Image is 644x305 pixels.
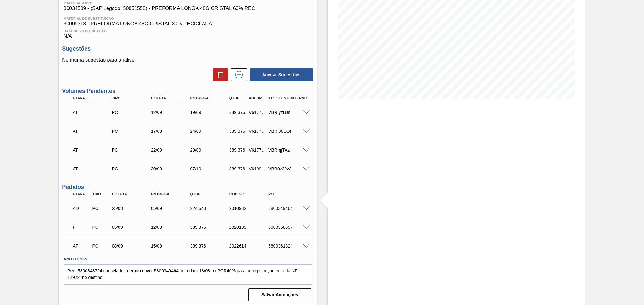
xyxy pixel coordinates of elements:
[228,206,272,211] div: 2010982
[110,243,154,249] div: 08/09/2025
[267,225,311,230] div: 5800358657
[64,17,312,20] span: Material de Substituição
[267,129,311,134] div: VBRI96SOt
[149,243,193,249] div: 15/09/2025
[250,68,313,81] button: Aceitar Sugestões
[62,57,313,63] p: Nenhuma sugestão para análise
[71,192,92,196] div: Etapa
[110,225,154,230] div: 05/09/2025
[188,206,232,211] div: 224,640
[188,192,232,196] div: Qtde
[188,166,232,171] div: 07/10/2025
[110,96,154,100] div: Tipo
[228,129,248,134] div: 389,376
[71,96,115,100] div: Etapa
[73,147,114,152] p: AT
[188,243,232,249] div: 389,376
[228,192,272,196] div: Código
[149,147,193,152] div: 22/09/2025
[64,21,312,27] span: 30009313 - PREFORMA LONGA 48G CRISTAL 30% RECICLADA
[149,166,193,171] div: 30/09/2025
[73,225,90,230] p: PT
[73,166,114,171] p: AT
[110,166,154,171] div: Pedido de Compra
[188,225,232,230] div: 389,376
[149,110,193,115] div: 12/09/2025
[110,192,154,196] div: Coleta
[149,225,193,230] div: 12/09/2025
[149,129,193,134] div: 17/09/2025
[267,147,311,152] div: VBRrqjTAz
[210,68,228,81] div: Excluir Sugestões
[71,105,115,119] div: Aguardando Informações de Transporte
[247,129,268,134] div: V617723
[228,110,248,115] div: 389,376
[267,110,311,115] div: VBRIyzBJs
[64,29,312,33] span: Data Descontinuação
[110,147,154,152] div: Pedido de Compra
[149,96,193,100] div: Coleta
[64,6,255,11] span: 30034509 - (SAP Legado: 50851558) - PREFORMA LONGA 48G CRISTAL 60% REC
[267,166,311,171] div: VBR0z39z3
[149,192,193,196] div: Entrega
[247,96,268,100] div: Volume Portal
[228,225,272,230] div: 2020135
[73,206,90,211] p: AD
[73,243,90,249] p: AF
[91,206,111,211] div: Pedido de Compra
[110,206,154,211] div: 25/08/2025
[71,124,115,138] div: Aguardando Informações de Transporte
[64,1,255,5] span: Material ativo
[149,206,193,211] div: 05/09/2025
[228,96,248,100] div: Qtde
[228,243,272,249] div: 2022614
[188,96,232,100] div: Entrega
[228,147,248,152] div: 389,376
[71,162,115,176] div: Aguardando Informações de Transporte
[247,68,314,82] div: Aceitar Sugestões
[267,206,311,211] div: 5800349464
[188,110,232,115] div: 19/09/2025
[248,288,311,301] button: Salvar Anotações
[91,243,111,249] div: Pedido de Compra
[64,255,312,264] label: Anotações
[267,192,311,196] div: PO
[62,184,313,190] h3: Pedidos
[247,147,268,152] div: V617722
[228,166,248,171] div: 389,376
[62,45,313,52] h3: Sugestões
[64,264,312,285] textarea: Ped. 5800343724 cancelado , gerado novo 5800349464 com data 18/08 no PCR40% para corrigir lançame...
[228,68,247,81] div: Nova sugestão
[62,88,313,94] h3: Volumes Pendentes
[247,110,268,115] div: V617720
[62,27,313,39] div: N/A
[188,129,232,134] div: 24/09/2025
[71,143,115,157] div: Aguardando Informações de Transporte
[91,192,111,196] div: Tipo
[71,239,92,253] div: Aguardando Faturamento
[91,225,111,230] div: Pedido de Compra
[110,129,154,134] div: Pedido de Compra
[110,110,154,115] div: Pedido de Compra
[73,110,114,115] p: AT
[71,220,92,234] div: Pedido em Trânsito
[73,129,114,134] p: AT
[71,201,92,215] div: Aguardando Descarga
[267,96,311,100] div: Id Volume Interno
[188,147,232,152] div: 29/09/2025
[267,243,311,249] div: 5800361324
[247,166,268,171] div: V619946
